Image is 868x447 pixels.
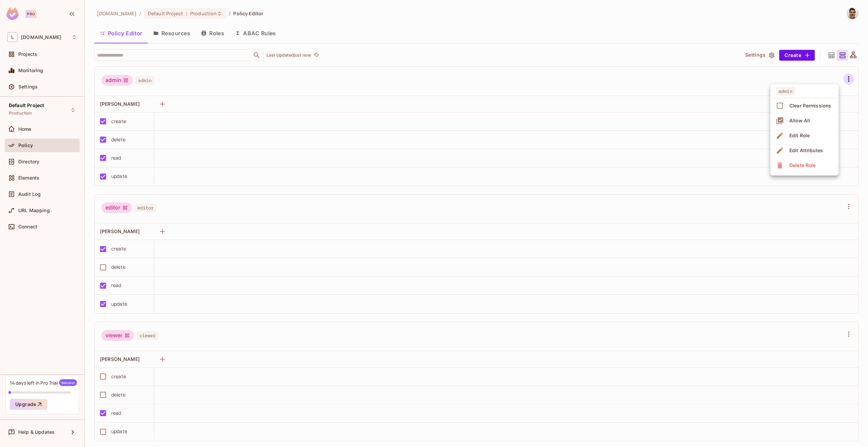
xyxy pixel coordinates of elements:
div: Clear Permissions [789,102,831,109]
div: Allow All [789,117,810,124]
div: Edit Attributes [789,147,823,154]
span: admin [776,87,795,96]
div: Delete Role [789,162,815,169]
div: Edit Role [789,132,810,139]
